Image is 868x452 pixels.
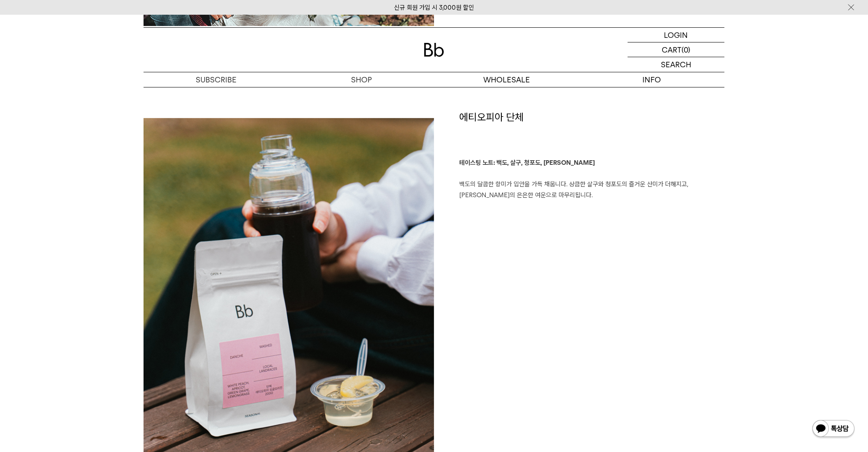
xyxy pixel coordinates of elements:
a: SUBSCRIBE [144,72,289,87]
h1: 에티오피아 단체 [459,110,724,158]
a: 신규 회원 가입 시 3,000원 할인 [394,4,474,11]
p: (0) [682,42,690,57]
a: SHOP [289,72,434,87]
p: 백도의 달콤한 향미가 입안을 가득 채웁니다. 상큼한 살구와 청포도의 즐거운 산미가 더해지고, [PERSON_NAME]의 은은한 여운으로 마무리됩니다. [459,158,724,201]
a: LOGIN [628,28,724,42]
a: CART (0) [628,42,724,57]
img: 카카오톡 채널 1:1 채팅 버튼 [812,419,855,439]
p: INFO [579,72,724,87]
p: CART [662,42,682,57]
img: 로고 [424,43,444,57]
p: SEARCH [661,57,691,72]
b: 테이스팅 노트: 백도, 살구, 청포도, [PERSON_NAME] [459,159,595,167]
p: LOGIN [664,28,688,42]
p: WHOLESALE [434,72,579,87]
